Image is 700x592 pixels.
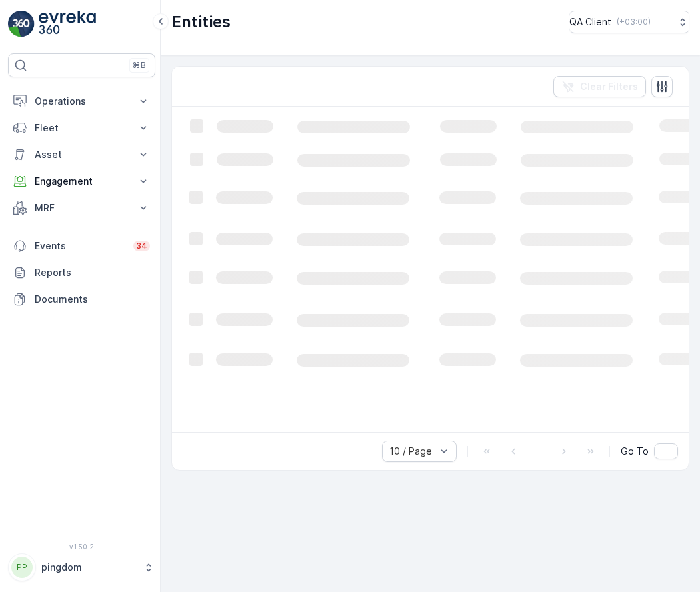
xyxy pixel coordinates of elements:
p: Entities [171,11,231,33]
button: Clear Filters [553,76,646,97]
p: Reports [35,266,150,279]
span: Go To [621,445,649,458]
button: Asset [8,141,155,168]
img: logo_light-DOdMpM7g.png [39,11,96,37]
p: Clear Filters [580,80,638,93]
p: Documents [35,293,150,306]
p: QA Client [569,15,611,29]
button: Operations [8,88,155,115]
p: Fleet [35,121,129,135]
button: MRF [8,195,155,221]
button: Engagement [8,168,155,195]
div: PP [11,557,33,578]
a: Events34 [8,233,155,259]
p: pingdom [41,561,137,574]
p: ⌘B [133,60,146,71]
p: Asset [35,148,129,161]
p: Operations [35,95,129,108]
button: PPpingdom [8,553,155,581]
span: v 1.50.2 [8,543,155,551]
p: 34 [136,241,147,251]
p: ( +03:00 ) [617,17,651,27]
button: Fleet [8,115,155,141]
img: logo [8,11,35,37]
a: Reports [8,259,155,286]
a: Documents [8,286,155,313]
button: QA Client(+03:00) [569,11,689,33]
p: Engagement [35,175,129,188]
p: MRF [35,201,129,215]
p: Events [35,239,125,253]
